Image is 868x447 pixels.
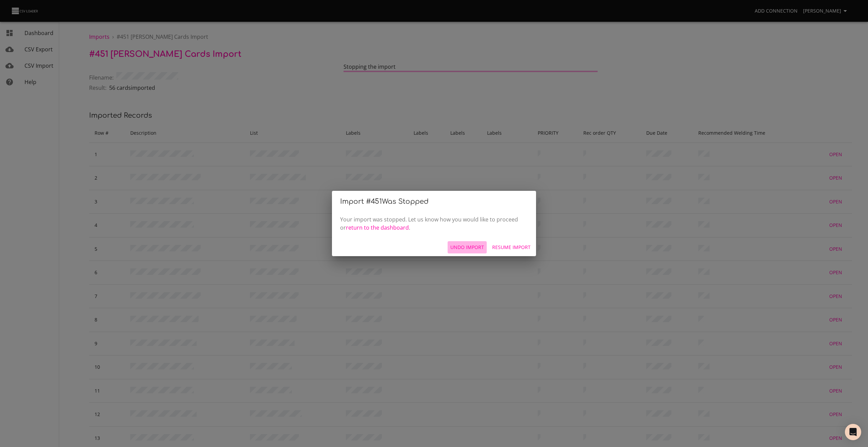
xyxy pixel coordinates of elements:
[845,424,861,440] div: Open Intercom Messenger
[340,196,528,207] h2: Import # 451 Was Stopped
[448,241,487,254] button: Undo Import
[450,243,484,252] span: Undo Import
[492,243,531,252] span: Resume Import
[340,215,528,232] p: Your import was stopped. Let us know how you would like to proceed or .
[489,241,533,254] button: Resume Import
[346,224,409,231] a: return to the dashboard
